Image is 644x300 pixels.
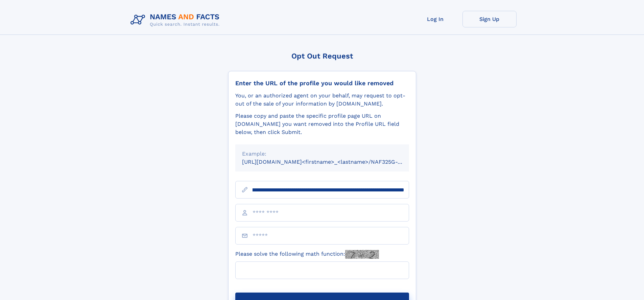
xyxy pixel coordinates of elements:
[242,159,422,165] small: [URL][DOMAIN_NAME]<firstname>_<lastname>/NAF325G-xxxxxxxx
[228,52,416,60] div: Opt Out Request
[235,92,409,108] div: You, or an authorized agent on your behalf, may request to opt-out of the sale of your informatio...
[235,250,379,259] label: Please solve the following math function:
[235,79,409,87] div: Enter the URL of the profile you would like removed
[235,112,409,136] div: Please copy and paste the specific profile page URL on [DOMAIN_NAME] you want removed into the Pr...
[462,11,517,27] a: Sign Up
[408,11,462,27] a: Log In
[128,11,225,29] img: Logo Names and Facts
[242,150,402,158] div: Example:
